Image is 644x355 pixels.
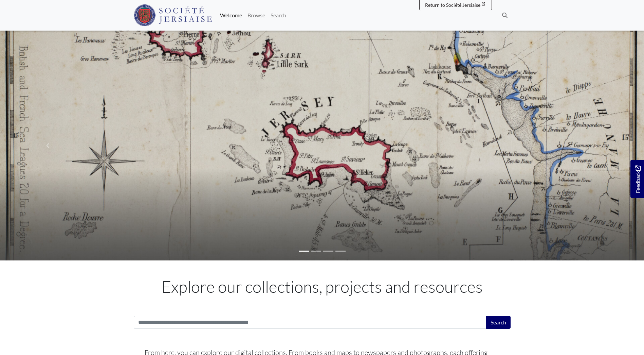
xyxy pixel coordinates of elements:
[134,277,511,297] h1: Explore our collections, projects and resources
[134,316,486,329] input: Search this collection...
[425,2,480,8] span: Return to Société Jersiaise
[486,316,511,329] button: Search
[134,3,212,28] a: Société Jersiaise logo
[268,9,289,22] a: Search
[547,31,644,260] a: Move to next slideshow image
[134,4,212,26] img: Société Jersiaise
[217,9,245,22] a: Welcome
[245,9,268,22] a: Browse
